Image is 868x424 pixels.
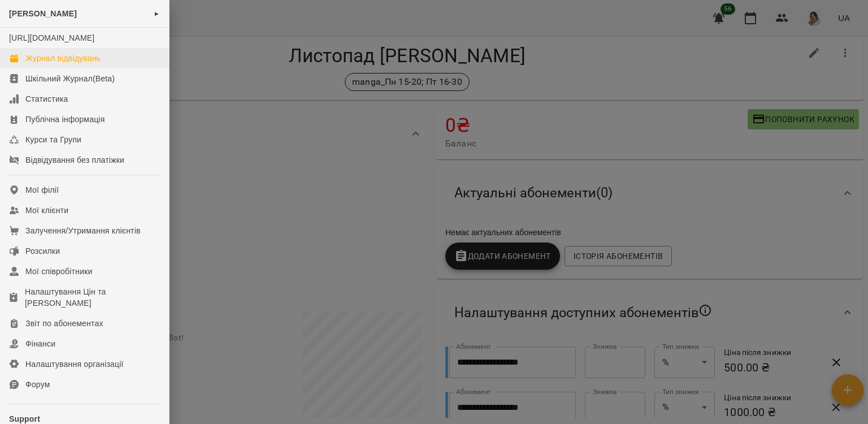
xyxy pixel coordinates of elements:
div: Курси та Групи [25,134,81,145]
div: Форум [25,379,50,390]
div: Мої співробітники [25,266,93,277]
div: Розсилки [25,245,60,257]
a: [URL][DOMAIN_NAME] [9,33,94,42]
div: Мої клієнти [25,205,68,216]
div: Залучення/Утримання клієнтів [25,225,141,236]
div: Налаштування Цін та [PERSON_NAME] [25,286,160,309]
div: Налаштування організації [25,358,124,370]
div: Статистика [25,93,68,105]
div: Шкільний Журнал(Beta) [25,73,115,84]
span: ► [154,9,160,18]
span: [PERSON_NAME] [9,9,77,18]
div: Фінанси [25,338,55,349]
div: Відвідування без платіжки [25,154,124,166]
div: Публічна інформація [25,114,105,125]
div: Звіт по абонементах [25,318,103,329]
div: Мої філії [25,184,59,196]
div: Журнал відвідувань [25,53,101,64]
